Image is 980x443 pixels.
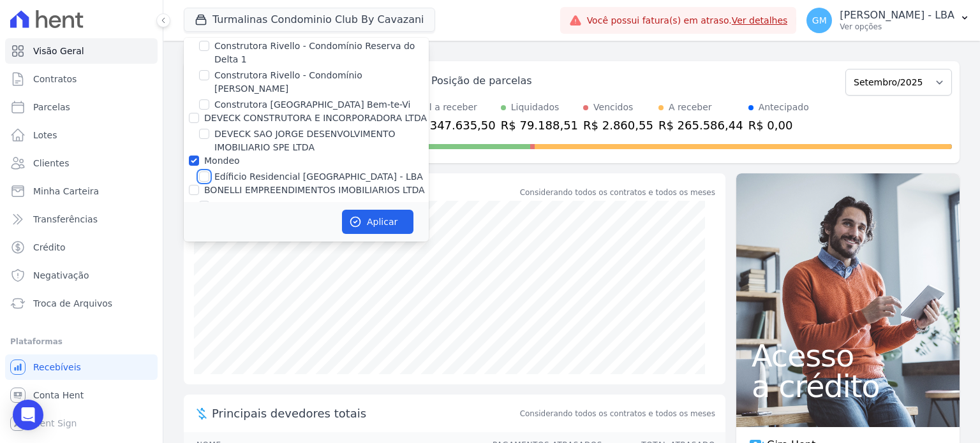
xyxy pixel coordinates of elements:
span: Acesso [752,340,944,371]
label: DEVECK SAO JORGE DESENVOLVIMENTO IMOBILIARIO SPE LTDA [214,127,429,154]
span: Minha Carteira [33,185,99,198]
label: DEVECK CONSTRUTORA E INCORPORADORA LTDA [204,113,427,123]
div: R$ 0,00 [748,117,809,134]
label: Construtora [GEOGRAPHIC_DATA] Bem-te-Vi [214,98,410,112]
span: Crédito [33,241,66,254]
span: Parcelas [33,101,70,113]
button: Turmalinas Condominio Club By Cavazani [184,8,435,32]
div: Considerando todos os contratos e todos os meses [520,187,715,198]
div: Plataformas [10,334,152,349]
div: Posição de parcelas [431,73,532,89]
span: Negativação [33,269,89,282]
span: Clientes [33,157,69,170]
span: GM [812,16,827,25]
button: GM [PERSON_NAME] - LBA Ver opções [796,3,980,38]
span: Contratos [33,73,77,85]
label: Construtora Rivello - Condomínio [PERSON_NAME] [214,69,429,96]
span: Recebíveis [33,361,81,374]
a: Crédito [5,235,158,260]
span: Transferências [33,213,98,226]
div: Liquidados [511,101,560,114]
label: Edíficio Residencial [GEOGRAPHIC_DATA] - LBA [214,170,423,184]
a: Recebíveis [5,354,158,380]
span: Lotes [33,129,57,142]
div: R$ 2.860,55 [583,117,653,134]
div: Antecipado [759,101,809,114]
a: Negativação [5,263,158,288]
span: Considerando todos os contratos e todos os meses [520,408,715,419]
label: BONELLI EMPREENDIMENTOS IMOBILIARIOS LTDA [204,185,425,195]
a: Visão Geral [5,38,158,64]
div: Open Intercom Messenger [13,400,43,430]
a: Ver detalhes [732,15,788,25]
div: Vencidos [593,101,633,114]
button: Aplicar [342,210,413,234]
div: R$ 347.635,50 [411,117,496,134]
a: Clientes [5,150,158,176]
a: Contratos [5,66,158,92]
label: EDIFICIO RESIDENCIAL IN ZONA NORTE SPE LTDA [214,200,429,226]
a: Parcelas [5,94,158,120]
a: Conta Hent [5,382,158,408]
span: a crédito [752,371,944,402]
a: Transferências [5,207,158,232]
span: Troca de Arquivos [33,297,112,310]
a: Lotes [5,122,158,148]
a: Troca de Arquivos [5,291,158,316]
div: R$ 79.188,51 [501,117,578,134]
span: Conta Hent [33,389,84,402]
div: A receber [669,101,712,114]
a: Minha Carteira [5,178,158,204]
span: Principais devedores totais [212,405,517,422]
label: Construtora Rivello - Condomínio Reserva do Delta 1 [214,40,429,66]
p: [PERSON_NAME] - LBA [840,9,954,22]
span: Você possui fatura(s) em atraso. [587,14,788,27]
div: Total a receber [411,101,496,114]
label: Mondeo [204,156,240,166]
span: Visão Geral [33,45,84,57]
div: R$ 265.586,44 [658,117,743,134]
p: Ver opções [840,22,954,32]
